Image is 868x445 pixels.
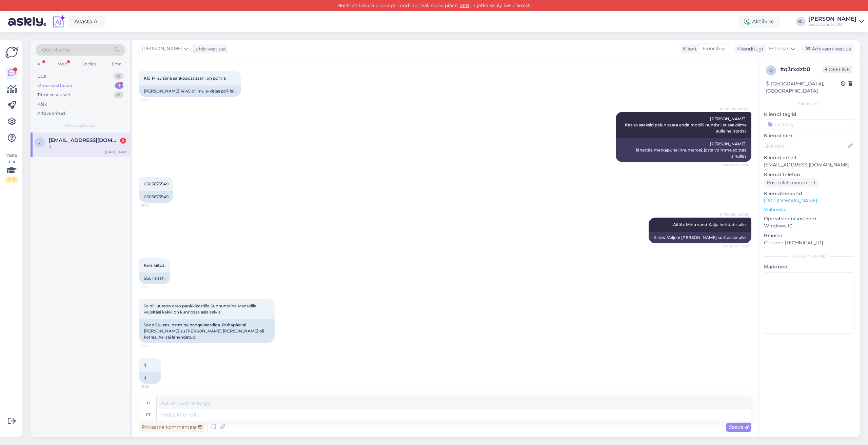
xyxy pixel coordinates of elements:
[139,272,170,284] div: Suur aitäh.
[769,45,790,53] span: Estonian
[139,319,275,343] div: See oli juustu ostmine pangakaardiga. Pühapäeval [PERSON_NAME] su [PERSON_NAME] [PERSON_NAME] oli...
[673,222,747,227] span: Aitäh. Minu vend Kalju helistab sulle.
[808,22,856,27] div: Eesti Donuts OÜ
[141,97,166,102] span: 15:05
[114,92,123,98] div: 0
[764,154,854,161] p: Kliendi email
[769,68,773,73] span: q
[720,106,749,112] span: [PERSON_NAME]
[39,140,41,145] span: j
[142,45,182,53] span: [PERSON_NAME]
[766,80,841,95] div: [GEOGRAPHIC_DATA], [GEOGRAPHIC_DATA]
[37,92,71,98] div: Tiimi vestlused
[764,198,817,204] a: [URL][DOMAIN_NAME]
[5,46,18,59] img: Askly Logo
[65,122,96,128] span: Minu vestlused
[141,343,166,348] span: 15:21
[780,65,823,74] div: # q3rxdzb0
[144,303,257,315] span: Se oli juuston osto pankkikortilla Sunnuntaina Manskilla veljeltäsi kakki on kunnossa asia selvisi
[49,143,126,149] div: :)
[37,101,47,108] div: Kõik
[114,73,123,80] div: 0
[141,384,166,389] span: 15:22
[764,101,854,107] div: Kliendi info
[764,239,854,246] p: Chrome [TECHNICAL_ID]
[764,119,854,129] input: Lisa tag
[808,16,856,22] div: [PERSON_NAME]
[764,190,854,197] p: Klienditeekond
[764,232,854,239] p: Brauser
[120,138,126,144] div: 2
[37,82,73,89] div: Minu vestlused
[729,424,749,430] span: Saada
[147,397,150,409] div: fi
[111,60,125,68] div: Email
[42,46,69,54] span: Otsi kliente
[625,116,748,134] span: [PERSON_NAME]. Kas sa saaksid palun saata enda mobiili numbri, et saaksime sulle helistada?
[764,206,854,213] p: Vaata edasi ...
[49,137,119,143] span: jani.petteri.raty@gmail.com
[724,162,749,167] span: Nähtud ✓ 15:10
[144,181,169,186] span: 0505673549
[139,191,173,203] div: 0505673549
[764,142,847,150] input: Lisa nimi
[764,132,854,139] p: Kliendi nimi
[36,60,44,68] div: All
[52,15,66,29] img: explore-ai
[720,212,749,217] span: [PERSON_NAME]
[764,253,854,259] div: [PERSON_NAME]
[823,66,852,73] span: Offline
[57,60,68,68] div: Web
[764,215,854,222] p: Operatsioonisüsteem
[649,232,751,243] div: Kiitos. Veljeni [PERSON_NAME] soittaa sinulle.
[146,409,151,421] div: et
[37,73,46,80] div: Uus
[808,16,864,27] a: [PERSON_NAME]Eesti Donuts OÜ
[139,423,205,432] div: Privaatne kommentaar
[458,2,471,8] a: SIIN
[802,44,854,54] div: Arhiveeri vestlus
[144,362,146,367] span: :)
[724,244,749,249] span: Nähtud ✓ 15:12
[764,171,854,178] p: Kliendi telefon
[616,138,751,162] div: [PERSON_NAME]. lähettää matkapuhelinnumerosi, jotta voimme soittaa sinulle?
[81,60,98,68] div: Socials
[680,45,697,53] div: Klient
[105,149,126,155] div: [DATE] 14:49
[764,161,854,168] p: [EMAIL_ADDRESS][DOMAIN_NAME]
[703,45,720,53] span: Finnish
[68,16,105,27] a: Avasta AI
[5,177,18,183] div: 2 / 3
[115,82,123,89] div: 1
[144,263,165,268] span: Kiva kiitos.
[5,152,18,183] div: Vaata siia
[764,178,818,187] div: Küsi telefoninumbrit
[141,284,166,289] span: 15:15
[139,372,161,384] div: :)
[738,16,780,28] div: Aktiivne
[764,111,854,118] p: Kliendi tag'id
[192,45,226,53] div: juhib vestlust
[764,222,854,229] p: Windows 10
[37,110,65,117] div: Arhiveeritud
[144,76,226,81] span: Klo 14:45 siinä sähköpostissani on pdf:nä
[764,263,854,270] p: Märkmed
[734,45,763,53] div: Klienditugi
[139,85,241,97] div: [PERSON_NAME] 14:45 oli mu e-kirjas pdf-fail.
[796,17,806,26] div: KL
[141,203,166,208] span: 15:10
